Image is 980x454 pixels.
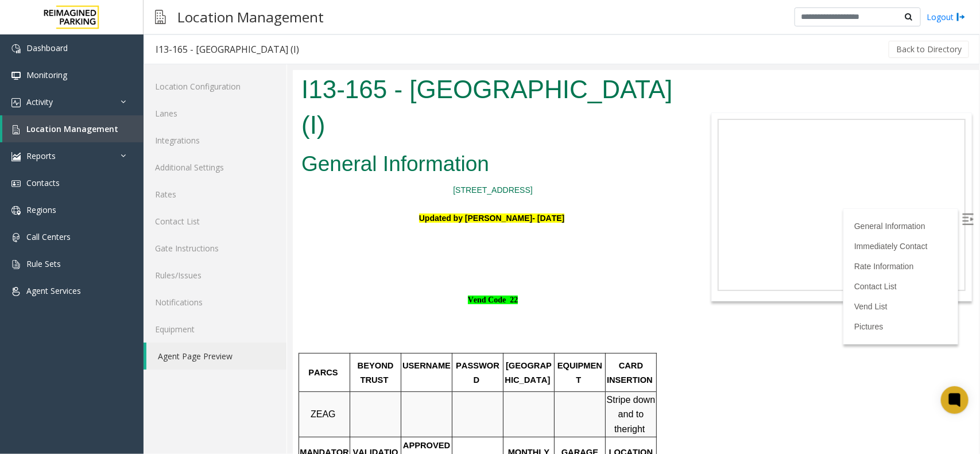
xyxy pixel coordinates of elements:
[561,252,591,261] a: Pictures
[956,11,966,23] img: logout
[316,378,363,402] span: LOCATION TIME
[26,150,56,161] span: Reports
[314,325,365,364] span: Stripe down and to the
[889,41,969,58] button: Back to Directory
[26,204,56,215] span: Regions
[126,143,272,153] span: Updated by [PERSON_NAME]- [DATE]
[334,354,352,364] span: right
[561,192,621,201] a: Rate Information
[175,226,226,234] b: Vend Code 22
[9,2,392,72] h1: I13-165 - [GEOGRAPHIC_DATA] (I)
[163,291,207,315] span: PASSWORD
[561,152,633,161] a: General Information
[144,208,286,235] a: Contact List
[26,258,61,269] span: Rule Sets
[110,291,158,300] span: USERNAME
[144,316,286,343] a: Equipment
[11,98,21,107] img: 'icon'
[144,100,286,127] a: Lanes
[26,177,60,188] span: Contacts
[26,96,53,107] span: Activity
[11,152,21,161] img: 'icon'
[2,115,144,142] a: Location Management
[18,339,43,349] span: ZEAG
[11,260,21,269] img: 'icon'
[314,291,360,315] span: CARD INSERTION
[269,378,308,402] span: GARAGE LAYOUT
[144,262,286,289] a: Rules/Issues
[26,123,118,134] span: Location Management
[9,79,392,109] h2: General Information
[7,378,56,402] span: MANDATORY FIELDS
[65,291,103,315] span: BEYOND TRUST
[561,232,595,241] a: Vend List
[11,233,21,242] img: 'icon'
[669,143,681,155] img: Open/Close Sidebar Menu
[26,42,68,53] span: Dashboard
[172,3,330,31] h3: Location Management
[11,206,21,215] img: 'icon'
[144,127,286,154] a: Integrations
[11,71,21,80] img: 'icon'
[160,115,239,125] a: [STREET_ADDRESS]
[212,291,258,315] span: [GEOGRAPHIC_DATA]
[26,69,67,80] span: Monitoring
[11,179,21,188] img: 'icon'
[927,11,966,23] a: Logout
[60,378,106,402] span: VALIDATIONS
[16,298,45,307] span: PARCS
[156,42,299,57] div: I13-165 - [GEOGRAPHIC_DATA] (I)
[144,154,286,181] a: Additional Settings
[146,343,286,370] a: Agent Page Preview
[11,125,21,134] img: 'icon'
[561,212,604,221] a: Contact List
[110,371,160,409] span: APPROVED VALIDATION LIST
[561,172,635,181] a: Immediately Contact
[144,235,286,262] a: Gate Instructions
[26,285,81,296] span: Agent Services
[215,378,259,402] span: MONTHLY CARDS
[265,291,309,315] span: EQUIPMENT
[155,3,166,31] img: pageIcon
[11,287,21,296] img: 'icon'
[11,44,21,53] img: 'icon'
[144,73,286,100] a: Location Configuration
[144,181,286,208] a: Rates
[26,231,71,242] span: Call Centers
[144,289,286,316] a: Notifications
